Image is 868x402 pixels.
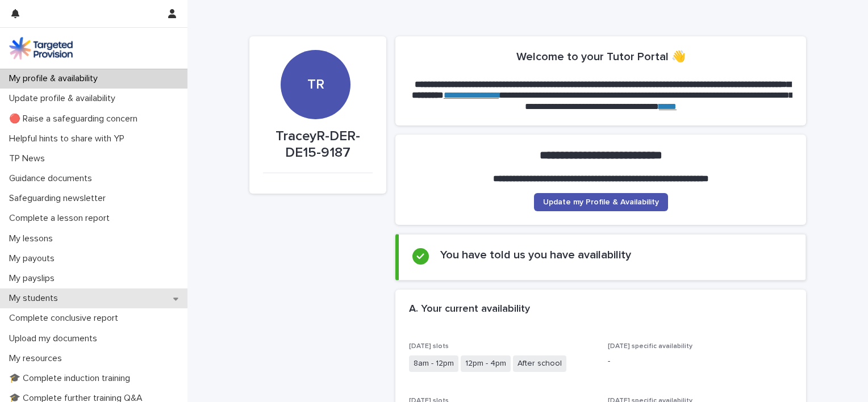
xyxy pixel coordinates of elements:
h2: You have told us you have availability [440,248,631,262]
h2: Welcome to your Tutor Portal 👋 [516,50,686,64]
p: TraceyR-DER-DE15-9187 [263,128,373,161]
span: Update my Profile & Availability [543,198,659,206]
p: My lessons [5,233,62,244]
h2: A. Your current availability [409,303,530,316]
p: Guidance documents [5,173,101,184]
p: 🔴 Raise a safeguarding concern [5,114,147,124]
p: My payouts [5,253,64,264]
p: Safeguarding newsletter [5,193,115,204]
p: Complete a lesson report [5,213,119,224]
a: Update my Profile & Availability [534,193,668,211]
div: TR [281,7,350,93]
p: 🎓 Complete induction training [5,373,139,384]
p: My students [5,293,67,304]
span: After school [513,355,566,372]
p: - [608,355,793,367]
p: My resources [5,353,71,364]
span: [DATE] slots [409,343,449,350]
p: Helpful hints to share with YP [5,133,133,144]
img: M5nRWzHhSzIhMunXDL62 [9,37,73,60]
p: TP News [5,153,54,164]
p: My profile & availability [5,73,107,84]
span: 12pm - 4pm [461,355,511,372]
p: Update profile & availability [5,93,124,104]
span: 8am - 12pm [409,355,458,372]
p: Complete conclusive report [5,313,127,324]
p: Upload my documents [5,333,106,344]
p: My payslips [5,273,64,284]
span: [DATE] specific availability [608,343,692,350]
